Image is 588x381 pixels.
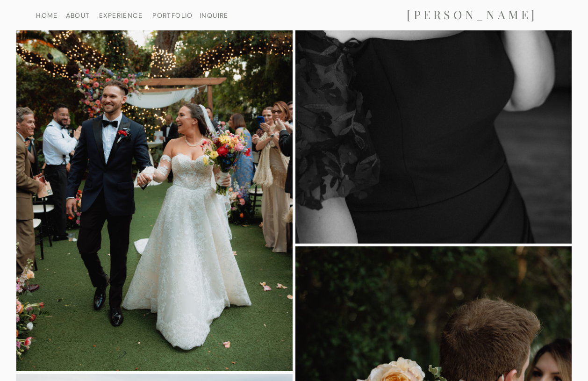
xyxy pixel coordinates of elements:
[197,12,231,18] a: INQUIRE
[149,12,197,18] a: PORTFOLIO
[378,7,566,23] a: [PERSON_NAME]
[97,12,145,18] a: EXPERIENCE
[54,12,102,18] a: ABOUT
[23,12,71,18] a: HOME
